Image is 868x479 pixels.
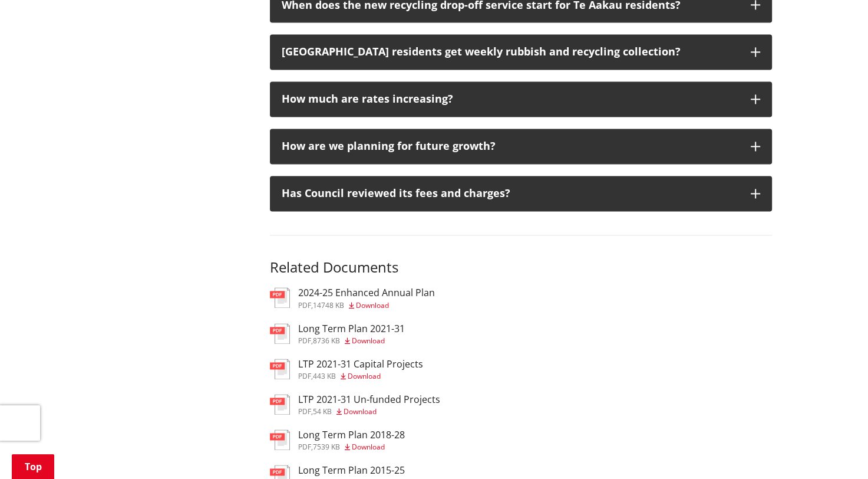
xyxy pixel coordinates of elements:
h3: Long Term Plan 2018-28 [298,429,405,441]
button: How much are rates increasing? [270,81,772,117]
div: , [298,373,423,380]
div: , [298,302,435,309]
button: Has Council reviewed its fees and charges? [270,176,772,211]
img: document-pdf.svg [270,429,290,450]
span: pdf [298,442,311,452]
span: pdf [298,371,311,381]
a: LTP 2021-31 Un-funded Projects pdf,54 KB Download [270,394,440,415]
span: pdf [298,336,311,346]
a: LTP 2021-31 Capital Projects pdf,443 KB Download [270,359,423,380]
span: Download [344,406,377,416]
span: 14748 KB [313,300,344,310]
h3: Related Documents [270,259,772,276]
div: [GEOGRAPHIC_DATA] residents get weekly rubbish and recycling collection? [282,46,739,58]
span: 7539 KB [313,442,340,452]
img: document-pdf.svg [270,323,290,344]
div: Has Council reviewed its fees and charges? [282,188,739,199]
button: [GEOGRAPHIC_DATA] residents get weekly rubbish and recycling collection? [270,34,772,70]
span: Download [348,371,381,381]
img: document-pdf.svg [270,287,290,308]
iframe: Messenger Launcher [814,429,856,472]
h3: LTP 2021-31 Capital Projects [298,359,423,370]
div: , [298,337,405,345]
a: Long Term Plan 2018-28 pdf,7539 KB Download [270,429,405,451]
div: How much are rates increasing? [282,93,739,105]
img: document-pdf.svg [270,394,290,415]
span: pdf [298,406,311,416]
h3: Long Term Plan 2015-25 [298,465,405,476]
a: Top [12,454,54,479]
a: 2024-25 Enhanced Annual Plan pdf,14748 KB Download [270,287,435,309]
div: , [298,408,440,415]
span: 8736 KB [313,336,340,346]
img: document-pdf.svg [270,359,290,379]
span: 443 KB [313,371,336,381]
button: How are we planning for future growth? [270,129,772,164]
h3: Long Term Plan 2021-31 [298,323,405,334]
div: How are we planning for future growth? [282,140,739,152]
h3: LTP 2021-31 Un-funded Projects [298,394,440,405]
h3: 2024-25 Enhanced Annual Plan [298,287,435,298]
span: pdf [298,300,311,310]
span: Download [356,300,389,310]
div: , [298,444,405,451]
span: Download [352,442,385,452]
span: 54 KB [313,406,332,416]
span: Download [352,336,385,346]
a: Long Term Plan 2021-31 pdf,8736 KB Download [270,323,405,345]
